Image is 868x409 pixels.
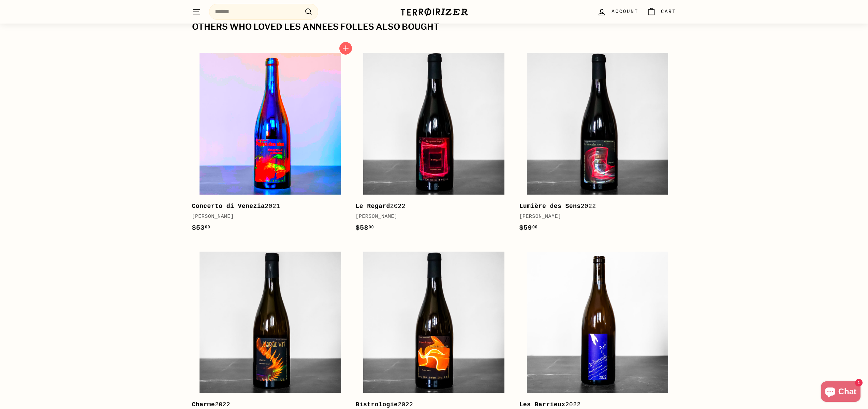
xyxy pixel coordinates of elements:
[355,213,505,221] div: [PERSON_NAME]
[355,45,512,241] a: Le Regard2022[PERSON_NAME]
[192,201,342,211] div: 2021
[519,224,538,232] span: $59
[519,201,669,211] div: 2022
[205,225,210,230] sup: 00
[519,401,565,408] b: Les Barrieux
[519,203,580,210] b: Lumière des Sens
[532,225,538,230] sup: 00
[355,224,374,232] span: $58
[192,45,349,241] a: Concerto di Venezia2021[PERSON_NAME]
[192,22,676,32] div: Others who loved Les Années Folles also bought
[819,381,863,404] inbox-online-store-chat: Shopify online store chat
[355,201,505,211] div: 2022
[192,213,342,221] div: [PERSON_NAME]
[192,401,215,408] b: Charme
[643,2,680,22] a: Cart
[369,225,374,230] sup: 00
[355,401,398,408] b: Bistrologie
[593,2,642,22] a: Account
[192,224,210,232] span: $53
[355,203,390,210] b: Le Regard
[192,203,265,210] b: Concerto di Venezia
[519,45,676,241] a: Lumière des Sens2022[PERSON_NAME]
[612,8,638,15] span: Account
[519,213,669,221] div: [PERSON_NAME]
[661,8,676,15] span: Cart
